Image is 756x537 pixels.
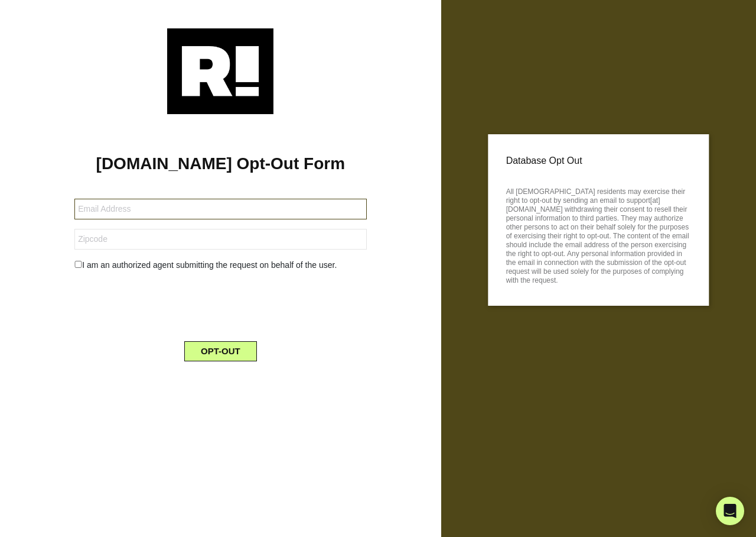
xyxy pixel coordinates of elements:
h1: [DOMAIN_NAME] Opt-Out Form [18,154,423,174]
img: Retention.com [167,28,273,114]
p: Database Opt Out [506,152,691,170]
input: Zipcode [74,229,366,250]
input: Email Address [74,199,366,219]
p: All [DEMOGRAPHIC_DATA] residents may exercise their right to opt-out by sending an email to suppo... [506,184,691,285]
iframe: reCAPTCHA [131,281,310,327]
div: I am an authorized agent submitting the request on behalf of the user. [66,259,375,271]
div: Open Intercom Messenger [716,497,744,525]
button: OPT-OUT [184,341,257,361]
